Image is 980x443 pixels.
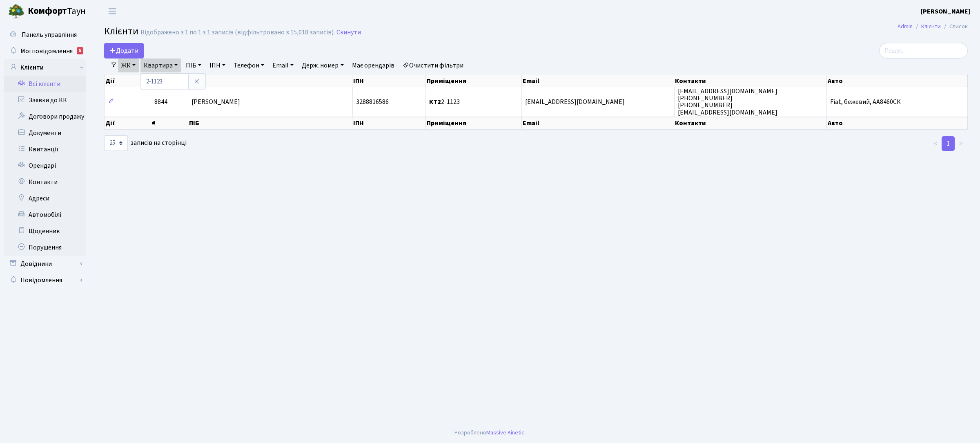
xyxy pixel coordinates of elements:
[4,141,86,157] a: Квитанції
[827,117,968,129] th: Авто
[4,27,86,43] a: Панель управління
[827,75,968,87] th: Авто
[109,46,138,55] span: Додати
[921,7,970,16] a: [PERSON_NAME]
[104,24,138,38] span: Клієнти
[188,117,353,129] th: ПІБ
[104,135,128,151] select: записів на сторінці
[4,174,86,190] a: Контакти
[28,4,86,18] span: Таун
[105,117,151,129] th: Дії
[4,190,86,207] a: Адреси
[426,75,522,87] th: Приміщення
[879,43,968,58] input: Пошук...
[230,58,267,72] a: Телефон
[105,75,151,87] th: Дії
[118,58,139,72] a: ЖК
[102,4,122,18] button: Переключити навігацію
[674,117,827,129] th: Контакти
[525,97,625,106] span: [EMAIL_ADDRESS][DOMAIN_NAME]
[140,29,335,36] div: Відображено з 1 по 1 з 1 записів (відфільтровано з 15,018 записів).
[154,97,167,106] span: 8844
[269,58,297,72] a: Email
[429,97,441,106] b: КТ2
[151,117,188,129] th: #
[4,43,86,59] a: Мої повідомлення5
[4,125,86,141] a: Документи
[140,58,181,72] a: Квартира
[298,58,347,72] a: Держ. номер
[4,223,86,239] a: Щоденник
[336,29,361,36] a: Скинути
[352,75,425,87] th: ІПН
[352,117,425,129] th: ІПН
[429,97,460,106] span: 2-1123
[399,58,467,72] a: Очистити фільтри
[28,4,67,18] b: Комфорт
[20,47,73,56] span: Мої повідомлення
[486,428,524,437] a: Massive Kinetic
[104,135,187,151] label: записів на сторінці
[206,58,229,72] a: ІПН
[426,117,522,129] th: Приміщення
[8,3,24,20] img: logo.png
[4,256,86,272] a: Довідники
[885,18,980,35] nav: breadcrumb
[522,117,675,129] th: Email
[921,22,941,31] a: Клієнти
[4,157,86,174] a: Орендарі
[941,22,968,31] li: Список
[188,75,353,87] th: ПІБ
[4,207,86,223] a: Автомобілі
[349,58,398,72] a: Має орендарів
[104,43,144,58] a: Додати
[4,108,86,125] a: Договори продажу
[4,76,86,92] a: Всі клієнти
[183,58,205,72] a: ПІБ
[522,75,675,87] th: Email
[674,75,827,87] th: Контакти
[192,97,240,106] span: [PERSON_NAME]
[678,87,777,117] span: [EMAIL_ADDRESS][DOMAIN_NAME] [PHONE_NUMBER] [PHONE_NUMBER] [EMAIL_ADDRESS][DOMAIN_NAME]
[830,97,901,106] span: Fiat, бежевий, АА8460СК
[77,47,83,54] div: 5
[4,59,86,76] a: Клієнти
[4,272,86,288] a: Повідомлення
[22,30,77,39] span: Панель управління
[942,136,955,151] a: 1
[454,428,526,437] div: Розроблено .
[4,92,86,108] a: Заявки до КК
[356,97,389,106] span: 3288816586
[898,22,913,31] a: Admin
[4,239,86,256] a: Порушення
